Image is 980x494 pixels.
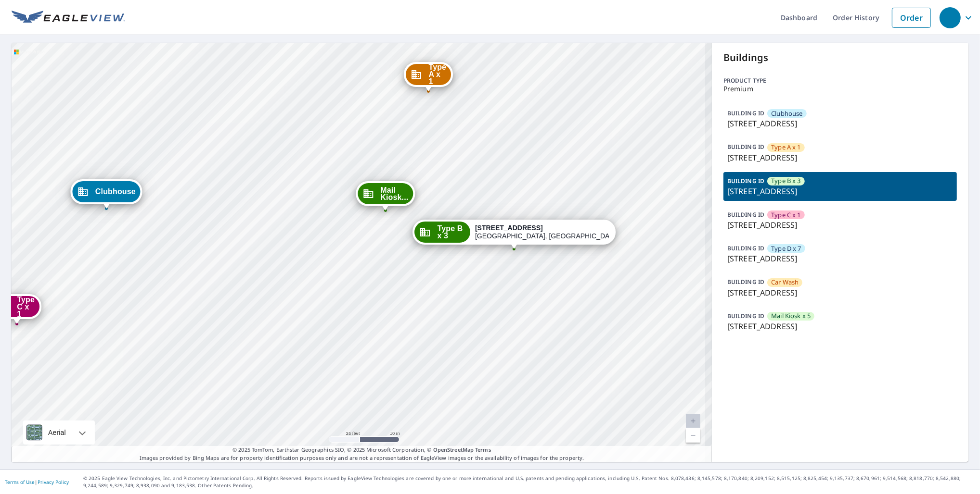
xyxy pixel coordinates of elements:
[727,143,764,151] p: BUILDING ID
[71,179,142,209] div: Dropped pin, building Clubhouse, Commercial property, 225 Arbor Commons Cir Memphis, TN 38120
[727,278,764,286] p: BUILDING ID
[727,210,764,219] p: BUILDING ID
[5,479,35,485] a: Terms of Use
[438,225,465,239] span: Type B x 3
[727,321,953,332] p: [STREET_ADDRESS]
[771,143,801,152] span: Type A x 1
[686,428,700,443] a: Current Level 20, Zoom Out
[723,85,957,93] p: Premium
[727,244,764,252] p: BUILDING ID
[727,109,764,117] p: BUILDING ID
[38,479,69,485] a: Privacy Policy
[433,446,474,453] a: OpenStreetMap
[17,296,35,318] span: Type C x 1
[429,63,447,85] span: Type A x 1
[723,76,957,85] p: Product type
[892,8,931,28] a: Order
[475,446,491,453] a: Terms
[23,420,95,445] div: Aerial
[771,244,801,253] span: Type D x 7
[727,287,953,298] p: [STREET_ADDRESS]
[727,253,953,264] p: [STREET_ADDRESS]
[83,475,975,489] p: © 2025 Eagle View Technologies, Inc. and Pictometry International Corp. All Rights Reserved. Repo...
[12,11,125,25] img: EV Logo
[45,420,69,445] div: Aerial
[475,224,543,232] strong: [STREET_ADDRESS]
[727,185,953,197] p: [STREET_ADDRESS]
[771,109,802,118] span: Clubhouse
[727,312,764,320] p: BUILDING ID
[380,186,408,201] span: Mail Kiosk...
[771,278,799,287] span: Car Wash
[356,181,415,211] div: Dropped pin, building Mail Kiosk x 5, Commercial property, 278 Arbor Commons Cir Memphis, TN 38120
[475,224,609,240] div: [GEOGRAPHIC_DATA], [GEOGRAPHIC_DATA] 38120
[727,219,953,231] p: [STREET_ADDRESS]
[727,177,764,185] p: BUILDING ID
[686,414,700,428] a: Current Level 20, Zoom In Disabled
[771,176,801,185] span: Type B x 3
[5,479,69,485] p: |
[404,62,453,92] div: Dropped pin, building Type A x 1, Commercial property, 278 Arbor Commons Cir Memphis, TN 38120
[723,50,957,65] p: Buildings
[727,118,953,129] p: [STREET_ADDRESS]
[95,188,136,195] span: Clubhouse
[771,210,801,220] span: Type C x 1
[727,152,953,163] p: [STREET_ADDRESS]
[413,220,616,249] div: Dropped pin, building Type B x 3, Commercial property, 270 Arbor Commons Cir Memphis, TN 38120
[12,446,712,462] p: Images provided by Bing Maps are for property identification purposes only and are not a represen...
[771,311,811,321] span: Mail Kiosk x 5
[232,446,491,454] span: © 2025 TomTom, Earthstar Geographics SIO, © 2025 Microsoft Corporation, ©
